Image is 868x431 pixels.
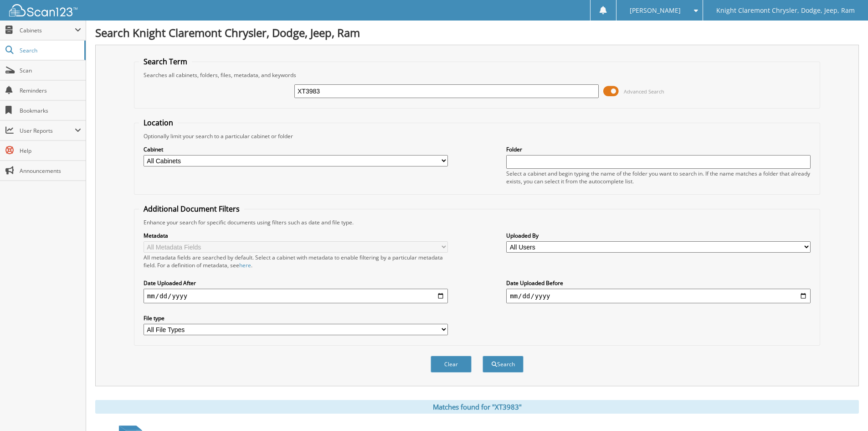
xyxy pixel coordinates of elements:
span: User Reports [20,127,75,135]
label: File type [144,314,448,322]
div: Select a cabinet and begin typing the name of the folder you want to search in. If the name match... [506,170,811,185]
div: Searches all cabinets, folders, files, metadata, and keywords [139,71,815,79]
legend: Search Term [139,57,192,67]
button: Clear [431,356,472,373]
span: Announcements [20,167,81,175]
a: here [239,261,251,269]
span: Bookmarks [20,107,81,114]
label: Cabinet [144,145,448,153]
label: Uploaded By [506,232,811,239]
span: Knight Claremont Chrysler, Dodge, Jeep, Ram [716,8,855,13]
span: Scan [20,67,81,74]
div: Enhance your search for specific documents using filters such as date and file type. [139,218,815,226]
div: Matches found for "XT3983" [95,400,859,414]
legend: Location [139,118,178,128]
input: start [144,289,448,303]
button: Search [483,356,524,373]
label: Date Uploaded After [144,279,448,287]
span: Cabinets [20,26,75,34]
img: scan123-logo-white.svg [9,4,77,16]
input: end [506,289,811,303]
span: [PERSON_NAME] [630,8,681,13]
legend: Additional Document Filters [139,204,244,214]
div: Optionally limit your search to a particular cabinet or folder [139,132,815,140]
span: Advanced Search [624,88,664,95]
span: Reminders [20,87,81,94]
label: Metadata [144,232,448,239]
label: Date Uploaded Before [506,279,811,287]
div: All metadata fields are searched by default. Select a cabinet with metadata to enable filtering b... [144,254,448,269]
span: Search [20,47,80,54]
h1: Search Knight Claremont Chrysler, Dodge, Jeep, Ram [95,25,859,40]
span: Help [20,147,81,155]
label: Folder [506,145,811,153]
